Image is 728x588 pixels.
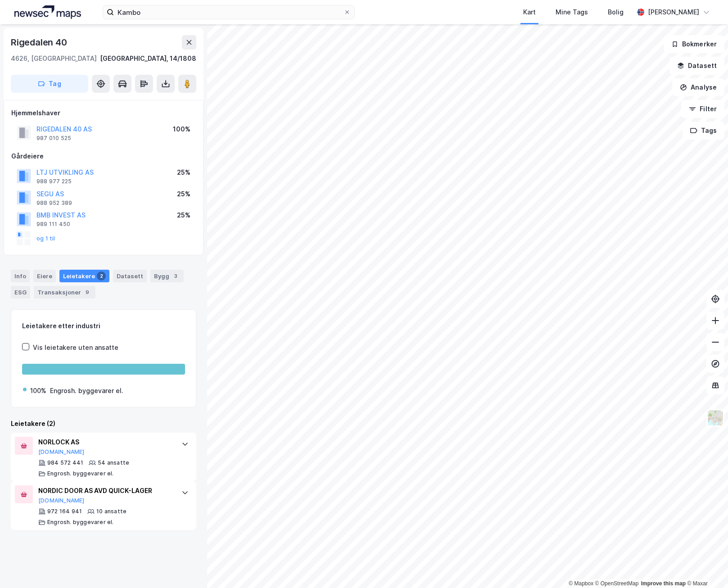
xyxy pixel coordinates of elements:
div: 100% [30,385,46,396]
div: 25% [177,167,190,178]
div: 100% [173,124,190,135]
div: 2 [97,271,106,280]
div: Engrosh. byggevarer el. [47,470,114,477]
div: 4626, [GEOGRAPHIC_DATA] [11,53,97,64]
a: Improve this map [641,580,686,587]
div: Info [11,270,30,282]
div: Leietakere [59,270,109,282]
iframe: Chat Widget [683,545,728,588]
div: 9 [83,288,92,297]
img: Z [707,409,724,426]
div: 987 010 525 [36,135,71,142]
div: Mine Tags [556,7,588,18]
button: Analyse [672,78,724,96]
div: Gårdeiere [11,151,196,162]
div: [GEOGRAPHIC_DATA], 14/1808 [100,53,196,64]
div: 988 977 225 [36,178,72,185]
button: Tag [11,75,88,93]
div: Engrosh. byggevarer el. [50,385,123,396]
div: 10 ansatte [96,508,127,515]
button: Datasett [669,57,724,75]
div: 25% [177,210,190,221]
div: Leietakere (2) [11,418,196,429]
a: OpenStreetMap [595,580,639,587]
img: logo.a4113a55bc3d86da70a041830d287a7e.svg [14,5,81,19]
button: [DOMAIN_NAME] [38,448,85,456]
div: Datasett [113,270,147,282]
input: Søk på adresse, matrikkel, gårdeiere, leietakere eller personer [114,5,344,19]
button: Bokmerker [664,35,724,53]
div: Kart [523,7,536,18]
div: Bygg [150,270,184,282]
div: 3 [171,271,180,280]
div: 984 572 441 [47,459,83,466]
div: Engrosh. byggevarer el. [47,519,114,526]
div: [PERSON_NAME] [648,7,699,18]
button: Filter [681,100,724,118]
button: Tags [683,122,724,140]
a: Mapbox [569,580,593,587]
div: ESG [11,286,30,299]
div: Eiere [33,270,56,282]
div: Transaksjoner [34,286,95,299]
div: 25% [177,189,190,199]
div: 54 ansatte [98,459,129,466]
div: Vis leietakere uten ansatte [33,342,118,353]
div: NORLOCK AS [38,437,172,448]
button: [DOMAIN_NAME] [38,497,85,504]
div: Hjemmelshaver [11,108,196,118]
div: 988 952 389 [36,199,72,207]
div: Bolig [608,7,624,18]
div: 972 164 941 [47,508,82,515]
div: NORDIC DOOR AS AVD QUICK-LAGER [38,485,172,496]
div: Rigedalen 40 [11,35,69,50]
div: 989 111 450 [36,221,70,228]
div: Leietakere etter industri [22,321,185,331]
